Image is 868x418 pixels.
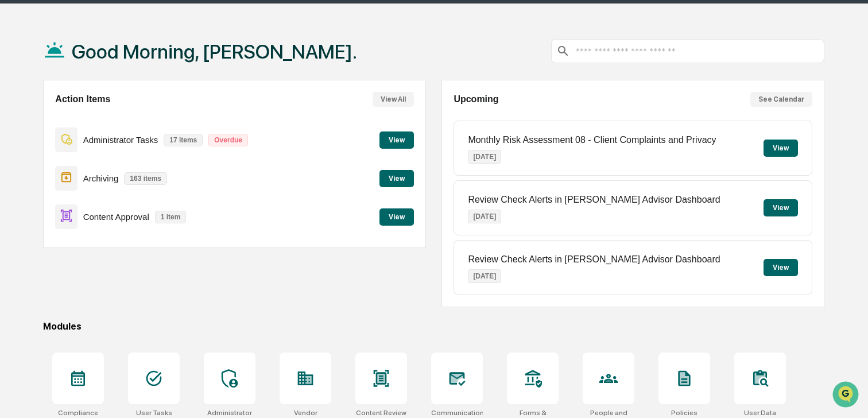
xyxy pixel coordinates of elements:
[7,140,79,161] a: 🖐️Preclearance
[468,150,501,164] p: [DATE]
[468,195,720,205] p: Review Check Alerts in [PERSON_NAME] Advisor Dashboard
[208,134,248,146] p: Overdue
[379,211,414,222] a: View
[468,135,716,145] p: Monthly Risk Assessment 08 - Client Complaints and Privacy
[454,94,498,104] h2: Upcoming
[83,212,149,222] p: Content Approval
[39,88,188,99] div: Start new chat
[11,146,21,155] div: 🖐️
[7,162,77,183] a: 🔎Data Lookup
[124,172,167,185] p: 163 items
[155,211,187,223] p: 1 item
[136,409,172,417] div: User Tasks
[83,135,158,145] p: Administrator Tasks
[164,134,203,146] p: 17 items
[373,92,414,107] button: View All
[468,254,720,265] p: Review Check Alerts in [PERSON_NAME] Advisor Dashboard
[43,321,824,332] div: Modules
[79,140,147,161] a: 🗄️Attestations
[468,210,501,223] p: [DATE]
[379,134,414,145] a: View
[379,131,414,149] button: View
[83,173,119,183] p: Archiving
[379,170,414,187] button: View
[72,40,357,63] h1: Good Morning, [PERSON_NAME].
[30,52,189,64] input: Clear
[379,208,414,226] button: View
[23,167,72,178] span: Data Lookup
[114,195,139,203] span: Pylon
[379,172,414,183] a: View
[195,91,209,105] button: Start new chat
[764,259,798,276] button: View
[83,146,92,155] div: 🗄️
[831,380,862,411] iframe: Open customer support
[39,99,145,109] div: We're available if you need us!
[11,24,209,42] p: How can we help?
[11,168,21,177] div: 🔎
[95,145,142,156] span: Attestations
[81,194,139,203] a: Powered byPylon
[764,140,798,157] button: View
[671,409,697,417] div: Policies
[764,199,798,216] button: View
[750,92,812,107] button: See Calendar
[55,94,110,104] h2: Action Items
[11,88,32,109] img: 1746055101610-c473b297-6a78-478c-a979-82029cc54cd1
[468,269,501,283] p: [DATE]
[23,145,74,156] span: Preclearance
